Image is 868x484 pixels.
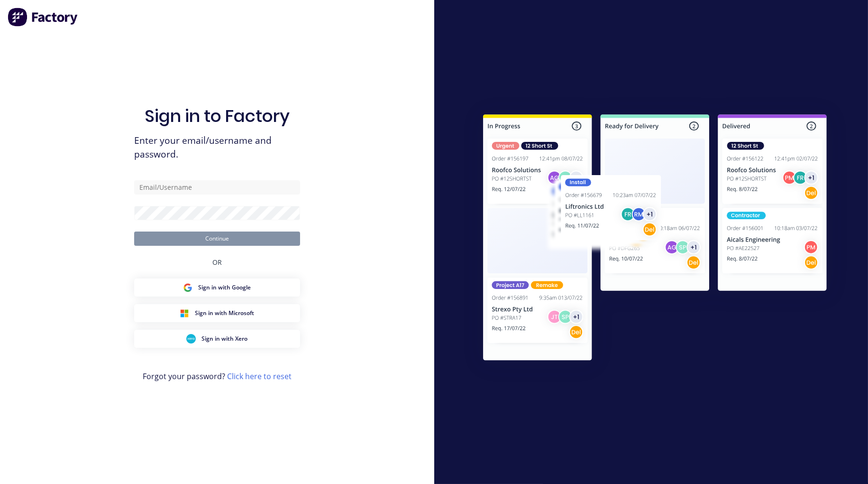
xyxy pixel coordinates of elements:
[134,304,300,322] button: Microsoft Sign inSign in with Microsoft
[227,371,292,382] a: Click here to reset
[134,180,300,195] input: Email/Username
[201,335,247,343] span: Sign in with Xero
[198,283,251,292] span: Sign in with Google
[462,95,848,383] img: Sign in
[134,330,300,348] button: Xero Sign inSign in with Xero
[143,371,292,382] span: Forgot your password?
[134,279,300,297] button: Google Sign inSign in with Google
[145,106,290,126] h1: Sign in to Factory
[134,232,300,246] button: Continue
[8,8,79,27] img: Factory
[186,334,196,344] img: Xero Sign in
[180,308,189,318] img: Microsoft Sign in
[212,246,222,279] div: OR
[183,283,192,292] img: Google Sign in
[195,309,254,317] span: Sign in with Microsoft
[134,134,300,161] span: Enter your email/username and password.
